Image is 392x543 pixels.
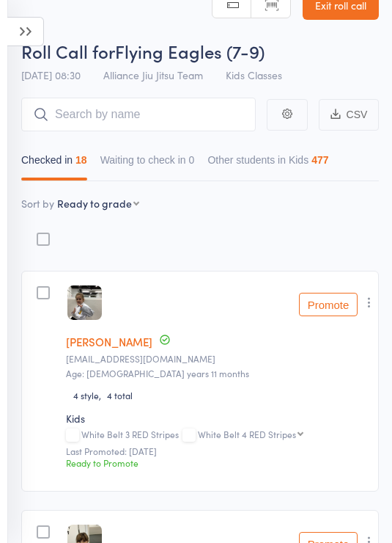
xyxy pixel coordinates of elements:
div: 0 [189,154,195,166]
span: Roll Call for [21,39,115,63]
span: Alliance Jiu Jitsu Team [103,68,203,82]
span: Flying Eagles (7-9) [115,39,265,63]
span: 4 style [73,389,107,401]
div: White Belt 3 RED Stripes [66,429,369,442]
div: 18 [75,154,87,166]
a: [PERSON_NAME] [66,334,152,349]
img: image1715985521.png [67,285,102,320]
div: Kids [66,411,369,426]
button: CSV [319,99,379,131]
div: 477 [311,154,328,166]
div: White Belt 4 RED Stripes [198,429,296,439]
span: Kids Classes [226,68,282,82]
small: Beclsmith555@gmail.com [66,354,369,364]
button: Waiting to check in0 [100,147,195,181]
label: Sort by [21,196,54,211]
span: Age: [DEMOGRAPHIC_DATA] years 11 months [66,367,249,379]
button: Other students in Kids477 [207,147,328,181]
small: Last Promoted: [DATE] [66,446,369,456]
input: Search by name [21,98,256,131]
span: [DATE] 08:30 [21,68,81,82]
div: Ready to grade [57,196,132,211]
button: Promote [299,293,358,316]
span: 4 total [107,389,133,401]
button: Checked in18 [21,147,87,181]
div: Ready to Promote [66,456,369,469]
